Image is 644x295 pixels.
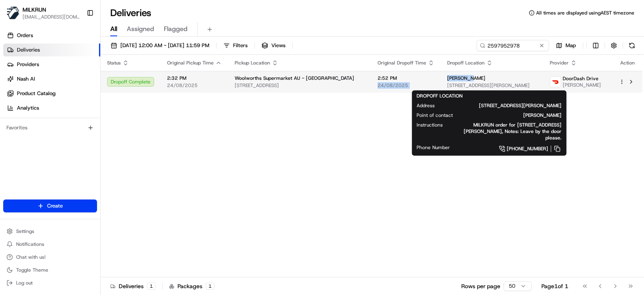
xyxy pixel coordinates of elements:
[447,75,485,81] span: [PERSON_NAME]
[563,75,599,82] span: DoorDash Drive
[507,145,548,152] span: [PHONE_NUMBER]
[541,282,568,290] div: Page 1 of 1
[17,46,40,54] span: Deliveries
[107,60,121,66] span: Status
[626,40,638,51] button: Refresh
[3,277,97,289] button: Log out
[619,60,636,66] div: Action
[147,283,156,290] div: 1
[206,283,215,290] div: 1
[6,6,19,19] img: MILKRUN
[447,60,485,66] span: Dropoff Location
[167,82,222,89] span: 24/08/2025
[235,60,270,66] span: Pickup Location
[23,6,46,14] button: MILKRUN
[417,112,453,118] span: Point of contact
[477,40,549,51] input: Type to search
[271,42,285,49] span: Views
[258,40,289,51] button: Views
[3,73,100,85] a: Nash AI
[220,40,251,51] button: Filters
[563,82,601,88] span: [PERSON_NAME]
[3,251,97,263] button: Chat with us!
[417,144,450,151] span: Phone Number
[466,112,561,118] span: [PERSON_NAME]
[378,60,426,66] span: Original Dropoff Time
[235,82,365,89] span: [STREET_ADDRESS]
[461,282,500,290] p: Rows per page
[550,77,561,87] img: doordash_logo_v2.png
[417,102,435,109] span: Address
[167,60,214,66] span: Original Pickup Time
[47,202,63,210] span: Create
[23,14,80,20] button: [EMAIL_ADDRESS][DOMAIN_NAME]
[378,75,434,81] span: 2:52 PM
[566,42,576,49] span: Map
[16,254,45,260] span: Chat with us!
[3,3,83,23] button: MILKRUNMILKRUN[EMAIL_ADDRESS][DOMAIN_NAME]
[110,24,117,34] span: All
[3,226,97,237] button: Settings
[17,75,35,83] span: Nash AI
[16,241,44,247] span: Notifications
[3,121,97,134] div: Favorites
[169,282,215,290] div: Packages
[17,104,39,112] span: Analytics
[235,75,354,81] span: Woolworths Supermarket AU - [GEOGRAPHIC_DATA]
[16,280,33,286] span: Log out
[17,32,33,39] span: Orders
[127,24,154,34] span: Assigned
[17,90,56,97] span: Product Catalog
[448,102,561,109] span: [STREET_ADDRESS][PERSON_NAME]
[3,199,97,212] button: Create
[3,58,100,71] a: Providers
[3,44,100,56] a: Deliveries
[167,75,222,81] span: 2:32 PM
[110,282,156,290] div: Deliveries
[16,228,34,235] span: Settings
[3,264,97,276] button: Toggle Theme
[417,122,443,128] span: Instructions
[456,122,561,141] span: MILKRUN order for [STREET_ADDRESS][PERSON_NAME], Notes: Leave by the door please.
[463,144,561,153] a: [PHONE_NUMBER]
[417,93,462,99] span: DROPOFF LOCATION
[107,40,213,51] button: [DATE] 12:00 AM - [DATE] 11:59 PM
[378,82,434,89] span: 24/08/2025
[17,61,39,68] span: Providers
[3,102,100,114] a: Analytics
[3,87,100,100] a: Product Catalog
[550,60,569,66] span: Provider
[120,42,209,49] span: [DATE] 12:00 AM - [DATE] 11:59 PM
[110,6,151,19] h1: Deliveries
[233,42,248,49] span: Filters
[536,10,634,16] span: All times are displayed using AEST timezone
[16,267,48,273] span: Toggle Theme
[552,40,580,51] button: Map
[3,239,97,250] button: Notifications
[447,82,537,89] span: [STREET_ADDRESS][PERSON_NAME]
[164,24,188,34] span: Flagged
[3,29,100,42] a: Orders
